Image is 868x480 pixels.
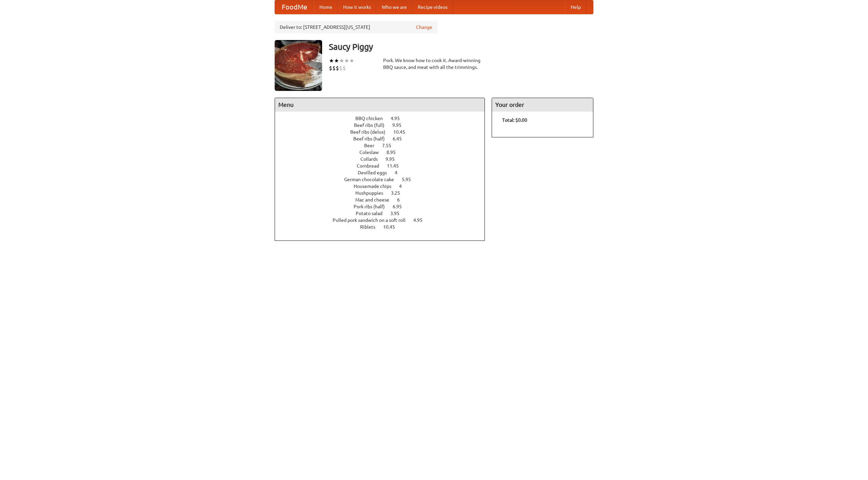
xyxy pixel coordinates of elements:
span: Housemade chips [354,184,398,189]
b: Total: $0.00 [502,117,527,123]
li: $ [339,64,342,72]
span: 7.55 [382,143,398,148]
a: Recipe videos [412,0,453,14]
span: Beer [364,143,381,148]
a: Change [416,24,432,31]
a: How it works [338,0,376,14]
span: Collards [360,156,384,162]
li: ★ [344,57,349,64]
a: Devilled eggs 4 [358,170,410,175]
span: Beef ribs (delux) [350,129,392,135]
span: 8.95 [387,150,402,155]
span: 10.45 [393,129,412,135]
a: Beef ribs (delux) 10.45 [350,129,418,135]
span: Beef ribs (half) [353,136,392,141]
span: Cornbread [357,163,386,169]
h4: Menu [275,98,485,112]
a: Beer 7.55 [364,143,404,148]
span: Coleslaw [359,150,386,155]
a: Home [314,0,338,14]
span: 4 [399,184,409,189]
div: Pork. We know how to cook it. Award-winning BBQ sauce, and meat with all the trimmings. [383,57,485,71]
span: 11.45 [387,163,406,169]
a: Hushpuppies 3.25 [355,190,413,196]
a: Collards 9.95 [360,156,407,162]
img: angular.jpg [275,40,322,91]
a: Cornbread 11.45 [357,163,411,169]
a: Who we are [376,0,412,14]
span: Pulled pork sandwich on a soft roll [333,217,412,223]
span: Potato salad [356,211,389,216]
span: 9.95 [386,156,401,162]
span: 3.95 [390,211,406,216]
div: Deliver to: [STREET_ADDRESS][US_STATE] [275,21,437,33]
a: German chocolate cake 5.95 [344,177,423,182]
li: $ [329,64,332,72]
li: ★ [329,57,334,64]
a: Pork ribs (half) 6.95 [354,204,414,209]
span: 4.95 [413,217,429,223]
span: 6.95 [393,204,409,209]
li: $ [336,64,339,72]
span: Devilled eggs [358,170,394,175]
a: Riblets 10.45 [360,224,408,230]
span: Riblets [360,224,382,230]
h4: Your order [492,98,593,112]
a: Housemade chips 4 [354,184,414,189]
a: FoodMe [275,0,314,14]
span: German chocolate cake [344,177,401,182]
span: 5.95 [402,177,418,182]
a: Beef ribs (half) 6.45 [353,136,414,141]
li: ★ [349,57,354,64]
li: $ [342,64,346,72]
a: Beef ribs (full) 9.95 [354,122,414,128]
span: 4.95 [391,116,407,121]
a: Potato salad 3.95 [356,211,412,216]
a: Coleslaw 8.95 [359,150,408,155]
span: 4 [395,170,404,175]
h3: Saucy Piggy [329,40,593,54]
li: $ [332,64,336,72]
span: 9.95 [392,122,408,128]
span: 3.25 [391,190,407,196]
li: ★ [339,57,344,64]
span: Beef ribs (full) [354,122,391,128]
span: Hushpuppies [355,190,390,196]
li: ★ [334,57,339,64]
a: Mac and cheese 6 [355,197,412,203]
span: BBQ chicken [355,116,390,121]
a: BBQ chicken 4.95 [355,116,412,121]
span: Mac and cheese [355,197,396,203]
a: Help [565,0,586,14]
span: Pork ribs (half) [354,204,392,209]
a: Pulled pork sandwich on a soft roll 4.95 [333,217,435,223]
span: 6 [397,197,407,203]
span: 10.45 [383,224,402,230]
span: 6.45 [393,136,409,141]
